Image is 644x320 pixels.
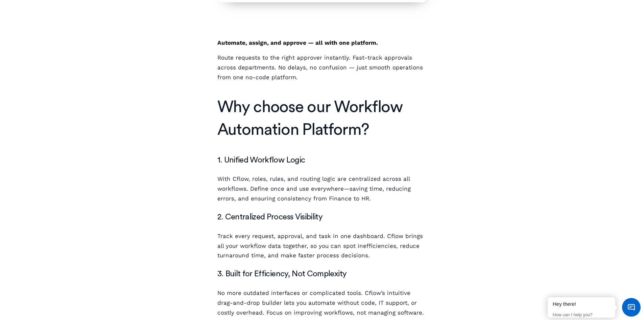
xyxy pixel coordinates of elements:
p: Route requests to the right approver instantly. Fast-track approvals across departments. No delay... [217,53,427,82]
strong: 1. Unified Workflow Logic [217,156,305,164]
strong: 3. Built for Efficiency, Not Complexity [217,270,347,278]
p: How can I help you? [553,312,610,318]
div: Hey there! [553,301,610,307]
strong: Automate, assign, and approve — all with one platform. [217,39,378,46]
p: With Cflow, roles, rules, and routing logic are centralized across all workflows. Define once and... [217,174,427,204]
p: Track every request, approval, and task in one dashboard. Cflow brings all your workflow data tog... [217,231,427,261]
h2: Why choose our Workflow Automation Platform? [217,96,427,141]
p: No more outdated interfaces or complicated tools. Cflow’s intuitive drag-and-drop builder lets yo... [217,288,427,318]
strong: 2. Centralized Process Visibility [217,213,323,221]
span: Chat Widget [622,298,641,317]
